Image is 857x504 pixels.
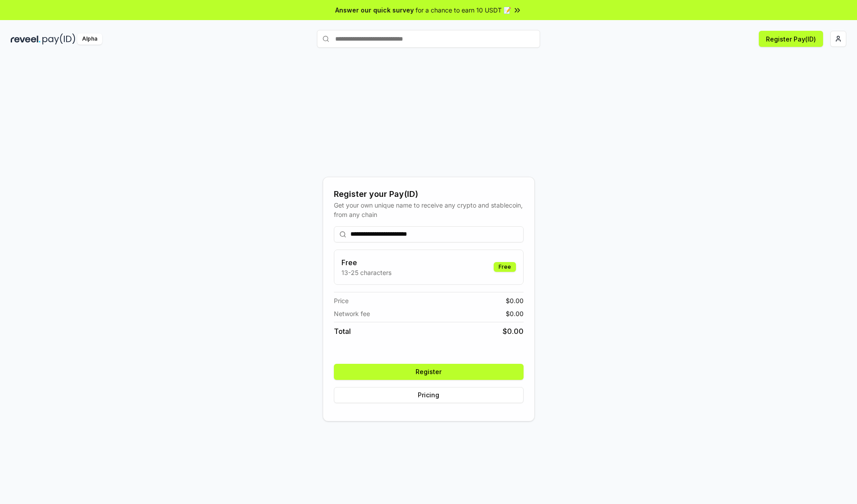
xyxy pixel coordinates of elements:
[334,387,524,403] button: Pricing
[334,364,524,380] button: Register
[494,262,516,272] div: Free
[506,309,524,318] span: $ 0.00
[334,188,524,200] div: Register your Pay(ID)
[11,33,41,45] img: reveel_dark
[341,257,391,268] h3: Free
[334,200,524,219] div: Get your own unique name to receive any crypto and stablecoin, from any chain
[759,31,823,47] button: Register Pay(ID)
[506,296,524,305] span: $ 0.00
[416,5,511,15] span: for a chance to earn 10 USDT 📝
[341,268,391,277] p: 13-25 characters
[334,309,370,318] span: Network fee
[77,33,102,45] div: Alpha
[503,326,524,337] span: $ 0.00
[335,5,414,15] span: Answer our quick survey
[334,296,349,305] span: Price
[42,33,75,45] img: pay_id
[334,326,351,337] span: Total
